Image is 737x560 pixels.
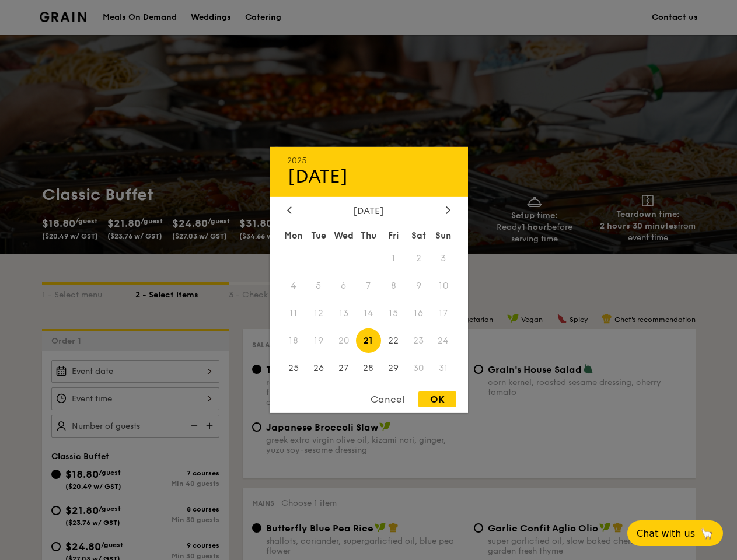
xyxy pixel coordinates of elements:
div: [DATE] [287,166,450,188]
span: 26 [306,355,331,380]
div: Sun [431,225,456,246]
span: 30 [406,355,431,380]
div: [DATE] [287,205,450,216]
div: 2025 [287,156,450,166]
div: Thu [356,225,381,246]
span: 5 [306,274,331,299]
div: Mon [281,225,306,246]
div: OK [418,391,456,407]
span: 22 [381,328,406,353]
span: 25 [281,355,306,380]
span: 15 [381,301,406,326]
span: 18 [281,328,306,353]
span: 20 [331,328,356,353]
span: 16 [406,301,431,326]
span: 29 [381,355,406,380]
span: 28 [356,355,381,380]
span: 4 [281,274,306,299]
div: Wed [331,225,356,246]
span: 14 [356,301,381,326]
span: 2 [406,246,431,271]
span: 19 [306,328,331,353]
span: 🦙 [700,527,714,540]
span: 6 [331,274,356,299]
div: Sat [406,225,431,246]
div: Tue [306,225,331,246]
span: 27 [331,355,356,380]
button: Chat with us🦙 [627,520,723,546]
span: 17 [431,301,456,326]
span: 11 [281,301,306,326]
span: 12 [306,301,331,326]
span: Chat with us [637,528,695,539]
span: 23 [406,328,431,353]
span: 8 [381,274,406,299]
span: 3 [431,246,456,271]
span: 21 [356,328,381,353]
span: 1 [381,246,406,271]
span: 7 [356,274,381,299]
span: 31 [431,355,456,380]
div: Fri [381,225,406,246]
span: 13 [331,301,356,326]
span: 9 [406,274,431,299]
div: Cancel [359,391,416,407]
span: 24 [431,328,456,353]
span: 10 [431,274,456,299]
